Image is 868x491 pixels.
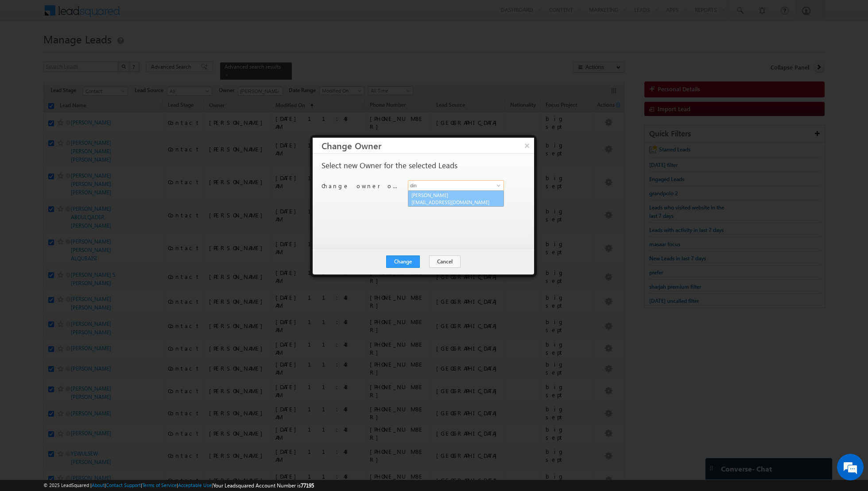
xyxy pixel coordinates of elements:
[92,482,105,488] a: About
[178,482,212,488] a: Acceptable Use
[145,4,167,26] div: Minimize live chat window
[411,199,491,205] span: [EMAIL_ADDRESS][DOMAIN_NAME]
[213,482,314,489] span: Your Leadsquared Account Number is
[12,82,162,266] textarea: Type your message and hit 'Enter'
[322,138,534,153] h3: Change Owner
[386,255,420,268] button: Change
[301,482,314,489] span: 77195
[492,181,503,190] a: Show All Items
[322,182,401,190] p: Change owner of 50 leads to
[408,180,504,191] input: Type to Search
[120,273,161,285] em: Start Chat
[322,162,457,170] p: Select new Owner for the selected Leads
[15,46,37,58] img: d_60004797649_company_0_60004797649
[408,190,504,207] a: [PERSON_NAME]
[520,138,534,153] button: ×
[429,255,461,268] button: Cancel
[46,46,149,58] div: Chat with us now
[106,482,141,488] a: Contact Support
[142,482,177,488] a: Terms of Service
[43,481,314,490] span: © 2025 LeadSquared | | | | |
